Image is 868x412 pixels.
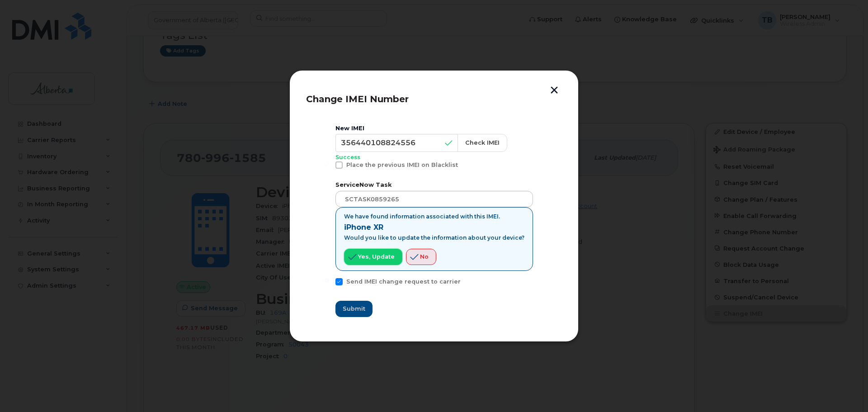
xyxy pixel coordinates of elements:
div: New IMEI [335,125,533,132]
label: ServiceNow Task [335,181,533,188]
button: Check IMEI [458,134,507,152]
span: Submit [343,304,365,313]
span: Place the previous IMEI on Blacklist [346,161,458,168]
input: Send IMEI change request to carrier [325,278,329,283]
span: Change IMEI Number [306,94,409,104]
span: Yes, update [358,252,395,261]
strong: iPhone XR [344,223,383,232]
span: Send IMEI change request to carrier [346,278,461,285]
button: Submit [335,301,373,317]
button: No [406,249,436,265]
p: We have found information associated with this IMEI. [344,213,524,220]
p: Success [335,154,533,161]
span: No [420,252,429,261]
input: Place the previous IMEI on Blacklist [325,161,329,166]
p: Would you like to update the information about your device? [344,234,524,242]
button: Yes, update [344,249,402,265]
